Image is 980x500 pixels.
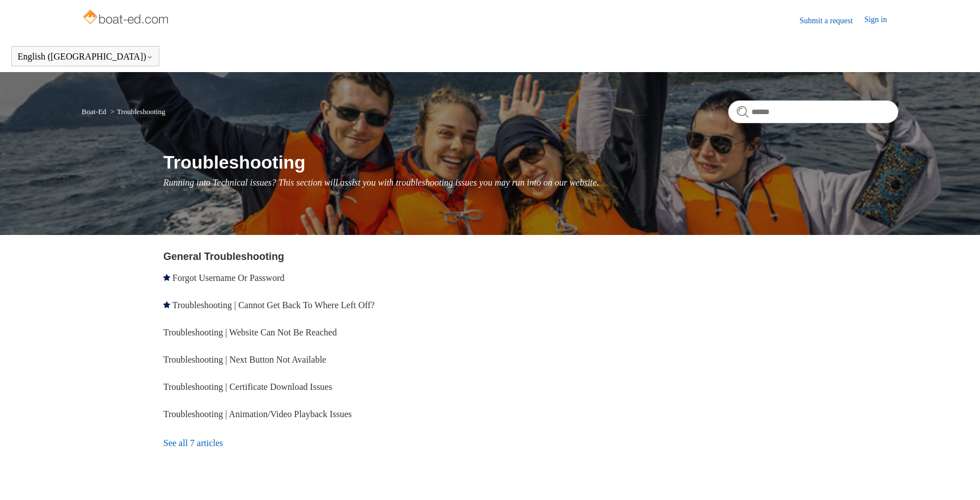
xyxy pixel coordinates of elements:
[163,149,898,176] h1: Troubleshooting
[163,327,337,337] a: Troubleshooting | Website Can Not Be Reached
[163,176,898,190] p: Running into Technical issues? This section will assist you with troubleshooting issues you may r...
[163,428,494,459] a: See all 7 articles
[163,382,332,392] a: Troubleshooting | Certificate Download Issues
[942,462,971,491] div: Live chat
[800,15,864,27] a: Submit a request
[172,273,284,283] a: Forgot Username Or Password
[163,409,352,419] a: Troubleshooting | Animation/Video Playback Issues
[108,107,166,116] li: Troubleshooting
[864,14,898,27] a: Sign in
[172,300,375,310] a: Troubleshooting | Cannot Get Back To Where Left Off?
[163,251,284,262] a: General Troubleshooting
[163,355,326,364] a: Troubleshooting | Next Button Not Available
[82,7,172,30] img: Boat-Ed Help Center home page
[82,107,106,116] a: Boat-Ed
[18,52,153,62] button: English ([GEOGRAPHIC_DATA])
[163,274,170,281] svg: Promoted article
[728,100,898,123] input: Search
[163,301,170,308] svg: Promoted article
[82,107,108,116] li: Boat-Ed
